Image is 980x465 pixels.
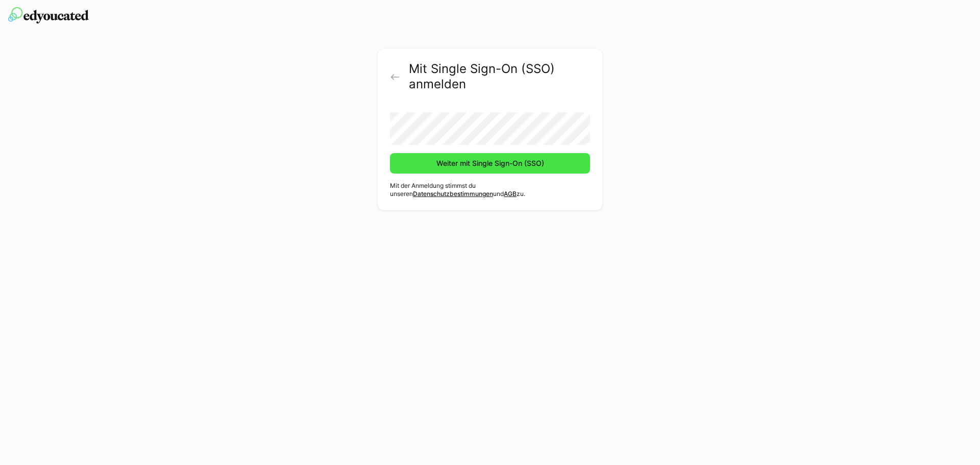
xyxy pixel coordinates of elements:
[390,182,590,198] p: Mit der Anmeldung stimmst du unseren und zu.
[435,158,546,168] span: Weiter mit Single Sign-On (SSO)
[390,153,590,174] button: Weiter mit Single Sign-On (SSO)
[8,7,89,23] img: edyoucated
[504,190,517,198] a: AGB
[409,61,590,92] h2: Mit Single Sign-On (SSO) anmelden
[413,190,493,198] a: Datenschutzbestimmungen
